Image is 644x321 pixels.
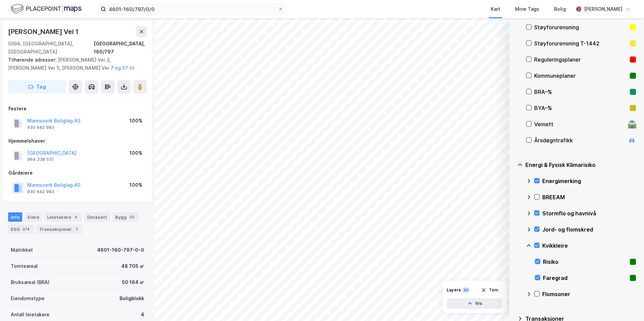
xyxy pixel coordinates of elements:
div: Mine Tags [515,5,539,13]
div: Hjemmelshaver [8,137,147,145]
div: BYA–% [534,104,627,112]
div: Tomteareal [11,262,38,270]
div: 🛣️ [627,120,637,129]
div: Årsdøgntrafikk [534,136,625,144]
div: Flomsoner [542,290,636,298]
input: Søk på adresse, matrikkel, gårdeiere, leietakere eller personer [106,4,278,14]
div: Gårdeiere [8,169,147,177]
span: Tilhørende adresser: [8,57,58,63]
div: Jord- og flomskred [542,225,636,234]
img: logo.f888ab2527a4732fd821a326f86c7f29.svg [11,3,82,15]
div: 930 642 983 [27,189,54,194]
div: 4 [141,311,144,319]
div: BREEAM [542,193,636,201]
div: Kvikkleire [542,242,636,250]
div: Leietakere [44,212,82,222]
button: Vis [447,298,503,309]
div: 100% [129,117,142,125]
div: 100% [129,149,142,157]
iframe: Chat Widget [610,289,644,321]
div: Faregrad [543,274,627,282]
div: Bolig [554,5,566,13]
div: Antall leietakere [11,311,50,319]
div: Boligblokk [120,294,144,302]
div: [GEOGRAPHIC_DATA], 160/797 [94,40,147,56]
div: 100% [129,181,142,189]
div: Kommuneplaner [534,72,627,80]
div: [PERSON_NAME] [584,5,622,13]
div: Eiere [25,212,42,222]
div: 20 [128,214,136,220]
div: 30 [462,287,470,293]
div: Eiendomstype [11,294,44,302]
div: 1 [73,226,80,233]
div: 5094, [GEOGRAPHIC_DATA], [GEOGRAPHIC_DATA] [8,40,94,56]
div: [PERSON_NAME] Vei 3, [PERSON_NAME] Vei 5, [PERSON_NAME] Vei 7 [8,56,141,72]
div: Risiko [543,258,627,266]
div: Energi & Fysisk Klimarisiko [525,161,636,169]
div: 48 705 ㎡ [121,262,144,270]
div: Festere [8,105,147,113]
div: [PERSON_NAME] Vei 1 [8,26,80,37]
div: ESG [8,224,34,234]
div: Matrikkel [11,246,33,254]
div: Info [8,212,22,222]
div: Kart [491,5,500,13]
div: Støyforurensning [534,23,627,31]
button: Tag [8,80,66,94]
div: 374 [21,226,31,233]
div: Datasett [85,212,110,222]
div: Bruksareal (BRA) [11,278,50,286]
div: Layers [447,287,461,293]
div: 50 164 ㎡ [122,278,144,286]
div: 964 338 531 [27,157,54,162]
div: 4 [72,214,79,220]
div: Støyforurensning T-1442 [534,39,627,47]
div: Transaksjoner [36,224,83,234]
div: 4601-160-797-0-0 [97,246,144,254]
div: Energimerking [542,177,636,185]
div: Bygg [112,212,138,222]
div: Reguleringsplaner [534,56,627,64]
div: Stormflo og havnivå [542,209,636,217]
div: BRA–% [534,88,627,96]
button: Tøm [477,285,503,295]
div: 930 642 983 [27,125,54,130]
div: Veinett [534,120,625,128]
